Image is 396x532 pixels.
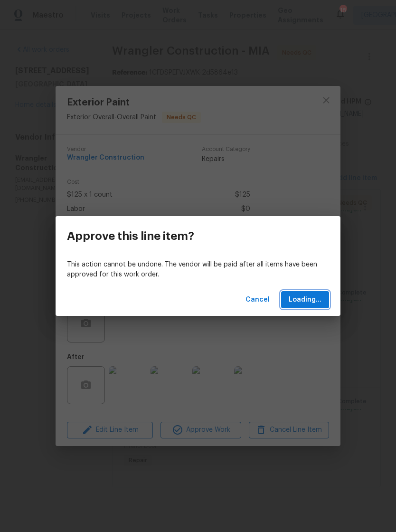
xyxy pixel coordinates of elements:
[245,294,270,306] span: Cancel
[67,229,194,243] h3: Approve this line item?
[289,294,321,306] span: Loading...
[67,260,329,280] p: This action cannot be undone. The vendor will be paid after all items have been approved for this...
[242,291,273,309] button: Cancel
[281,291,329,309] button: Loading...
